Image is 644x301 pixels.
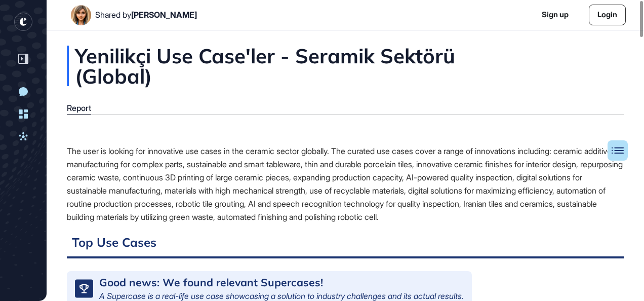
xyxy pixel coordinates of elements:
[67,46,624,86] div: Yenilikçi Use Case'ler - Seramik Sektörü (Global)
[14,13,32,31] div: entrapeer-logo
[95,10,197,20] div: Shared by
[71,5,91,25] img: User Image
[67,144,624,223] div: The user is looking for innovative use cases in the ceramic sector globally. The curated use case...
[99,292,464,300] div: A Supercase is a real-life use case showcasing a solution to industry challenges and its actual r...
[589,5,626,25] a: Login
[542,9,569,21] a: Sign up
[99,277,323,288] div: Good news: We found relevant Supercases!
[131,10,197,20] span: [PERSON_NAME]
[67,103,91,113] div: Report
[67,234,624,258] h2: Top Use Cases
